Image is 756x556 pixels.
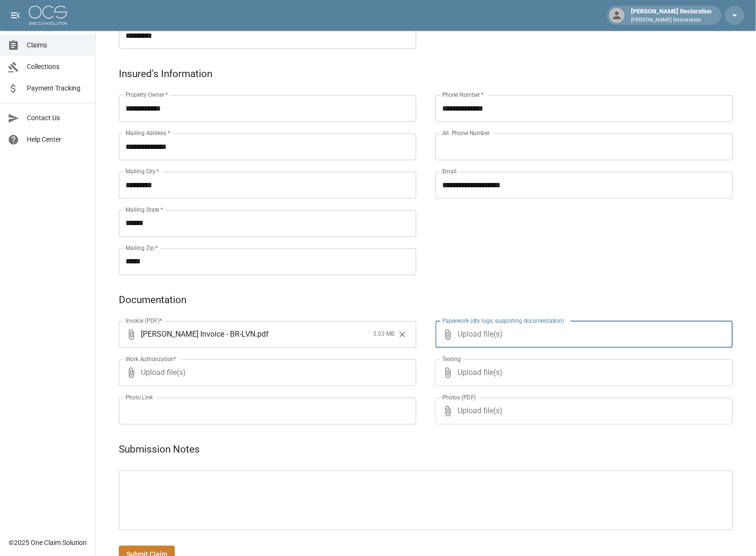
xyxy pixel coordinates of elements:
[458,360,707,386] span: Upload file(s)
[628,7,716,24] div: [PERSON_NAME] Restoration
[126,355,177,363] label: Work Authorization*
[126,168,160,176] label: Mailing City
[126,394,153,402] label: Photo Link
[442,91,483,99] label: Phone Number
[29,6,67,25] img: ocs-logo-white-transparent.png
[27,83,88,93] span: Payment Tracking
[442,394,476,402] label: Photos (PDF)
[27,40,88,50] span: Claims
[27,62,88,72] span: Collections
[27,113,88,123] span: Contact Us
[27,135,88,145] span: Help Center
[126,317,162,325] label: Invoice (PDF)*
[458,321,707,348] span: Upload file(s)
[442,355,461,363] label: Testing
[126,244,158,252] label: Mailing Zip
[442,317,564,325] label: Paperwork (dry logs, supporting documentation)
[458,398,707,425] span: Upload file(s)
[141,329,255,340] span: [PERSON_NAME] Invoice - BR-LVN
[126,206,163,214] label: Mailing State
[126,91,168,99] label: Property Owner
[395,328,410,342] button: Clear
[126,129,170,137] label: Mailing Address
[631,16,712,24] p: [PERSON_NAME] Restoration
[442,129,490,137] label: Alt. Phone Number
[442,168,457,176] label: Email
[6,6,25,25] button: open drawer
[141,360,390,386] span: Upload file(s)
[373,330,394,340] span: 5.03 MB
[9,538,87,548] div: © 2025 One Claim Solution
[255,329,269,340] span: . pdf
